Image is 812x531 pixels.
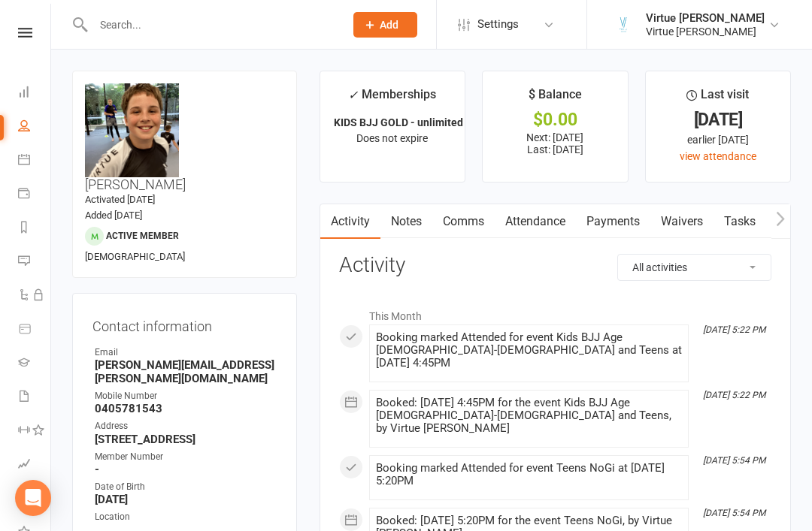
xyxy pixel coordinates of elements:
[85,210,142,221] time: Added [DATE]
[95,463,277,476] strong: -
[95,345,277,360] div: Email
[348,88,358,102] i: ✓
[495,204,576,239] a: Attendance
[376,397,682,435] div: Booked: [DATE] 4:45PM for the event Kids BJJ Age [DEMOGRAPHIC_DATA]-[DEMOGRAPHIC_DATA] and Teens,...
[703,508,765,518] i: [DATE] 5:54 PM
[89,14,334,35] input: Search...
[576,204,650,239] a: Payments
[477,8,519,41] span: Settings
[353,12,417,38] button: Add
[18,448,52,482] a: Assessments
[659,112,777,128] div: [DATE]
[686,85,749,112] div: Last visit
[85,83,179,177] img: image1743058238.png
[496,131,614,155] p: Next: [DATE] Last: [DATE]
[380,204,432,239] a: Notes
[18,77,52,110] a: Dashboard
[95,493,277,506] strong: [DATE]
[18,110,52,144] a: People
[703,455,765,466] i: [DATE] 5:54 PM
[85,251,185,262] span: [DEMOGRAPHIC_DATA]
[95,419,277,433] div: Address
[529,85,582,112] div: $ Balance
[95,389,277,403] div: Mobile Number
[95,480,277,494] div: Date of Birth
[714,204,766,239] a: Tasks
[650,204,714,239] a: Waivers
[320,204,380,239] a: Activity
[95,402,277,415] strong: 0405781543
[680,150,756,162] a: view attendance
[85,83,284,192] h3: [PERSON_NAME]
[95,450,277,464] div: Member Number
[85,194,155,205] time: Activated [DATE]
[18,178,52,212] a: Payments
[15,480,51,516] div: Open Intercom Messenger
[703,390,765,400] i: [DATE] 5:22 PM
[339,300,771,324] li: This Month
[95,510,277,524] div: Location
[376,331,682,370] div: Booking marked Attended for event Kids BJJ Age [DEMOGRAPHIC_DATA]-[DEMOGRAPHIC_DATA] and Teens at...
[646,11,765,25] div: Virtue [PERSON_NAME]
[380,19,398,31] span: Add
[18,313,52,347] a: Product Sales
[339,254,771,277] h3: Activity
[334,116,463,128] strong: KIDS BJJ GOLD - unlimited
[348,85,436,113] div: Memberships
[106,231,179,241] span: Active member
[18,212,52,246] a: Reports
[703,324,765,335] i: [DATE] 5:22 PM
[92,313,277,334] h3: Contact information
[432,204,495,239] a: Comms
[356,132,428,144] span: Does not expire
[18,144,52,178] a: Calendar
[608,10,638,40] img: thumb_image1658196043.png
[496,112,614,128] div: $0.00
[659,131,777,148] div: earlier [DATE]
[95,433,277,446] strong: [STREET_ADDRESS]
[646,25,765,38] div: Virtue [PERSON_NAME]
[95,358,277,385] strong: [PERSON_NAME][EMAIL_ADDRESS][PERSON_NAME][DOMAIN_NAME]
[376,462,682,487] div: Booking marked Attended for event Teens NoGi at [DATE] 5:20PM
